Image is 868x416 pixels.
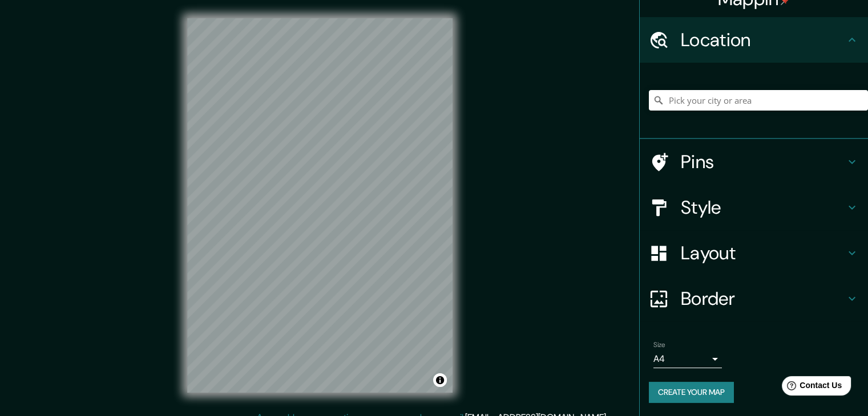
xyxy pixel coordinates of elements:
canvas: Map [187,18,453,393]
div: Layout [640,230,868,276]
h4: Style [681,196,845,219]
div: Style [640,185,868,230]
h4: Location [681,28,845,51]
div: A4 [653,350,722,368]
button: Toggle attribution [433,373,447,387]
label: Size [653,340,665,350]
input: Pick your city or area [649,90,868,111]
h4: Layout [681,242,845,264]
div: Location [640,17,868,63]
h4: Border [681,287,845,310]
button: Create your map [649,382,734,403]
iframe: Help widget launcher [766,372,855,403]
h4: Pins [681,150,845,173]
div: Border [640,276,868,321]
div: Pins [640,139,868,185]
